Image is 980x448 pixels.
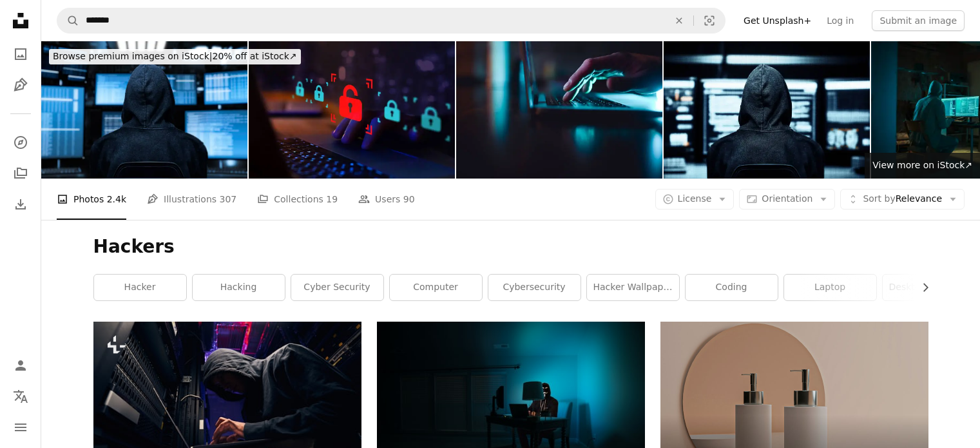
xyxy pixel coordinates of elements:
[249,41,455,179] img: hacker attack or security breach, cyber crime concept, data protection
[8,191,34,217] a: Download History
[326,192,338,206] span: 19
[664,41,870,179] img: digital authentication
[53,51,212,61] span: Browse premium images on iStock |
[257,179,338,220] a: Collections 19
[8,161,34,186] a: Collections
[220,192,237,206] span: 307
[8,41,34,67] a: Photos
[41,41,247,179] img: computer hacker with device screen
[655,189,735,209] button: License
[147,179,236,220] a: Illustrations 307
[488,275,581,300] a: cybersecurity
[914,275,928,300] button: scroll list to the right
[94,275,186,300] a: hacker
[686,275,778,300] a: coding
[8,353,34,378] a: Log in / Sign up
[57,8,79,33] button: Search Unsplash
[883,275,975,300] a: desktop wallpaper
[739,189,835,209] button: Orientation
[49,49,301,64] div: 20% off at iStock ↗
[762,193,812,204] span: Orientation
[8,72,34,98] a: Illustrations
[863,193,895,204] span: Sort by
[587,275,679,300] a: hacker wallpaper
[8,384,34,409] button: Language
[872,10,965,31] button: Submit an image
[377,405,645,417] a: man siting facing laptop
[840,189,965,209] button: Sort byRelevance
[403,192,415,206] span: 90
[8,130,34,155] a: Explore
[694,8,725,33] button: Visual search
[678,193,712,204] span: License
[456,41,662,179] img: professional online gamer hand fingers
[57,8,725,34] form: Find visuals sitewide
[736,10,819,31] a: Get Unsplash+
[93,235,928,258] h1: Hackers
[291,275,383,300] a: cyber security
[390,275,482,300] a: computer
[665,8,693,33] button: Clear
[41,41,309,72] a: Browse premium images on iStock|20% off at iStock↗
[872,160,972,170] span: View more on iStock ↗
[193,275,285,300] a: hacking
[8,414,34,440] button: Menu
[819,10,861,31] a: Log in
[863,193,942,206] span: Relevance
[784,275,876,300] a: laptop
[358,179,415,220] a: Users 90
[865,153,980,179] a: View more on iStock↗
[93,405,361,416] a: Low angle of hacker installing malicious software on data center servers using laptop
